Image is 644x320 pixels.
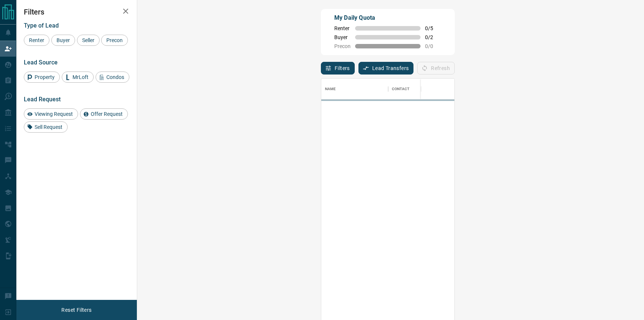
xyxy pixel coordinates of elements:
[325,79,336,99] div: Name
[24,7,129,16] h2: Filters
[54,37,73,43] span: Buyer
[51,35,75,46] div: Buyer
[321,79,388,99] div: Name
[425,25,441,31] span: 0 / 5
[24,96,61,103] span: Lead Request
[96,72,129,83] div: Condos
[334,43,351,49] span: Precon
[104,37,125,43] span: Precon
[334,13,441,22] p: My Daily Quota
[321,62,355,75] button: Filters
[104,74,127,80] span: Condos
[358,62,414,75] button: Lead Transfers
[88,111,125,117] span: Offer Request
[32,124,65,130] span: Sell Request
[24,22,59,29] span: Type of Lead
[32,74,57,80] span: Property
[24,108,78,120] div: Viewing Request
[26,37,47,43] span: Renter
[70,74,91,80] span: MrLoft
[24,72,60,83] div: Property
[24,121,68,133] div: Sell Request
[425,34,441,40] span: 0 / 2
[32,111,75,117] span: Viewing Request
[80,108,128,120] div: Offer Request
[425,43,441,49] span: 0 / 0
[62,72,94,83] div: MrLoft
[334,25,351,31] span: Renter
[334,34,351,40] span: Buyer
[388,79,448,99] div: Contact
[24,35,49,46] div: Renter
[392,79,409,99] div: Contact
[80,37,97,43] span: Seller
[77,35,100,46] div: Seller
[24,59,58,66] span: Lead Source
[101,35,128,46] div: Precon
[57,304,96,316] button: Reset Filters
